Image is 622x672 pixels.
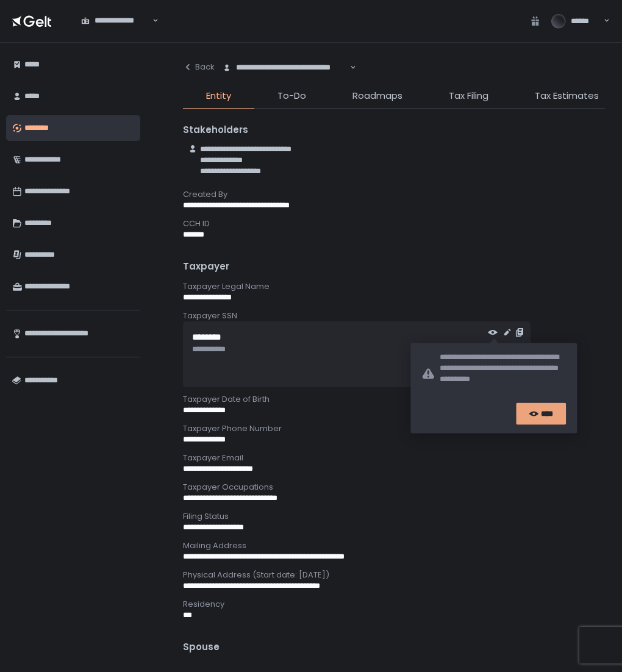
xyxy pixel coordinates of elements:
[183,482,605,493] div: Taxpayer Occupations
[183,570,605,581] div: Physical Address (Start date: [DATE])
[183,540,605,551] div: Mailing Address
[206,89,231,103] span: Entity
[183,260,605,274] div: Taxpayer
[183,218,605,229] div: CCH ID
[183,55,215,79] button: Back
[535,89,599,103] span: Tax Estimates
[73,8,159,34] div: Search for option
[183,423,605,434] div: Taxpayer Phone Number
[183,189,605,200] div: Created By
[183,640,605,654] div: Spouse
[183,62,215,73] div: Back
[348,62,348,74] input: Search for option
[277,89,306,103] span: To-Do
[183,452,605,463] div: Taxpayer Email
[449,89,488,103] span: Tax Filing
[183,123,605,137] div: Stakeholders
[183,599,605,610] div: Residency
[215,55,356,80] div: Search for option
[183,310,605,321] div: Taxpayer SSN
[183,281,605,292] div: Taxpayer Legal Name
[352,89,402,103] span: Roadmaps
[183,511,605,522] div: Filing Status
[183,394,605,405] div: Taxpayer Date of Birth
